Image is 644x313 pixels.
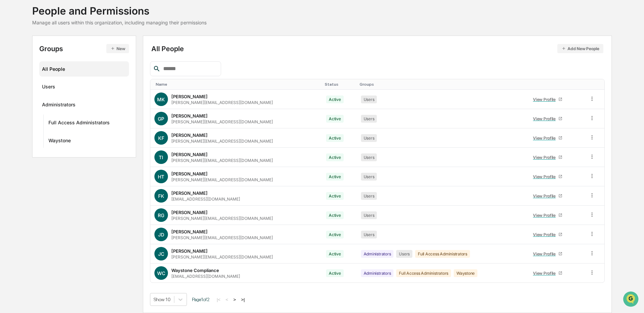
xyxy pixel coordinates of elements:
div: Full Access Administrators [415,250,470,258]
span: Waystone Compliance [21,92,66,98]
button: See all [105,74,123,82]
span: Data Lookup [14,133,43,140]
span: [DATE] [71,92,85,98]
iframe: Open customer support [622,291,641,309]
span: RG [158,212,164,218]
img: Waystone Compliance [7,86,18,97]
a: 🔎Data Lookup [4,130,45,143]
div: Users [361,173,377,181]
a: 🗄️Attestations [46,118,87,130]
a: View Profile [530,268,565,278]
div: Waystone Compliance [171,268,219,273]
div: 🖐️ [7,121,12,126]
div: Users [361,192,377,200]
div: Active [326,231,344,238]
a: Powered byPylon [48,149,82,155]
div: Active [326,211,344,219]
div: Toggle SortBy [156,82,319,87]
span: KF [158,135,164,141]
div: Users [361,115,377,123]
div: Toggle SortBy [325,82,354,87]
div: 🗄️ [49,121,55,126]
div: View Profile [533,251,558,256]
button: |< [215,297,222,302]
div: [PERSON_NAME] [171,248,208,254]
button: < [223,297,230,302]
div: Active [326,250,344,258]
div: Users [361,153,377,161]
a: View Profile [530,210,565,221]
div: [PERSON_NAME][EMAIL_ADDRESS][DOMAIN_NAME] [171,139,273,144]
div: Active [326,96,344,103]
div: Active [326,115,344,123]
div: [PERSON_NAME] [171,132,208,138]
div: Waystone [48,138,71,146]
div: [PERSON_NAME][EMAIL_ADDRESS][DOMAIN_NAME] [171,235,273,240]
button: Start new chat [115,54,123,62]
div: View Profile [533,135,558,141]
a: View Profile [530,171,565,182]
div: Active [326,153,344,161]
div: View Profile [533,193,558,199]
div: [EMAIL_ADDRESS][DOMAIN_NAME] [171,274,240,279]
div: Users [361,211,377,219]
div: [PERSON_NAME][EMAIL_ADDRESS][DOMAIN_NAME] [171,254,273,259]
img: 8933085812038_c878075ebb4cc5468115_72.jpg [14,52,26,64]
div: [PERSON_NAME] [171,113,208,119]
span: MK [157,97,165,102]
a: View Profile [530,94,565,105]
div: View Profile [533,155,558,160]
div: Administrators [361,250,394,258]
div: [PERSON_NAME][EMAIL_ADDRESS][DOMAIN_NAME] [171,158,273,163]
div: Toggle SortBy [590,82,602,87]
div: All People [151,44,603,53]
a: View Profile [530,113,565,124]
span: WC [157,270,165,276]
span: JD [158,232,164,237]
div: Administrators [361,269,394,277]
a: 🖐️Preclearance [4,118,46,130]
div: Toggle SortBy [360,82,523,87]
div: Active [326,134,344,142]
span: GP [158,116,164,122]
div: Full Access Administrators [396,269,451,277]
div: View Profile [533,116,558,121]
div: Users [361,134,377,142]
button: New [106,44,129,53]
div: [PERSON_NAME][EMAIL_ADDRESS][DOMAIN_NAME] [171,119,273,124]
div: Users [42,84,55,92]
a: View Profile [530,133,565,143]
div: View Profile [533,213,558,218]
div: [PERSON_NAME] [171,171,208,176]
div: [PERSON_NAME] [171,190,208,196]
div: [PERSON_NAME][EMAIL_ADDRESS][DOMAIN_NAME] [171,100,273,105]
span: TI [159,154,163,160]
button: > [231,297,238,302]
div: Past conversations [7,75,45,81]
div: Active [326,173,344,181]
div: [PERSON_NAME] [171,94,208,99]
div: 🔎 [7,134,12,139]
div: [PERSON_NAME] [171,210,208,215]
button: Add New People [557,44,603,53]
div: [EMAIL_ADDRESS][DOMAIN_NAME] [171,196,240,202]
div: Active [326,269,344,277]
span: Preclearance [14,120,44,127]
img: 1746055101610-c473b297-6a78-478c-a979-82029cc54cd1 [7,52,19,64]
span: Page 1 of 2 [192,297,210,302]
div: Active [326,192,344,200]
div: [PERSON_NAME][EMAIL_ADDRESS][DOMAIN_NAME] [171,177,273,182]
div: View Profile [533,174,558,179]
div: Start new chat [30,52,111,59]
span: HT [158,174,164,180]
div: [PERSON_NAME] [171,152,208,157]
button: >| [239,297,247,302]
div: Manage all users within this organization, including managing their permissions [32,20,207,25]
span: Pylon [67,150,82,155]
a: View Profile [530,249,565,259]
div: Groups [39,44,129,53]
div: View Profile [533,232,558,237]
p: How can we help? [7,14,123,25]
